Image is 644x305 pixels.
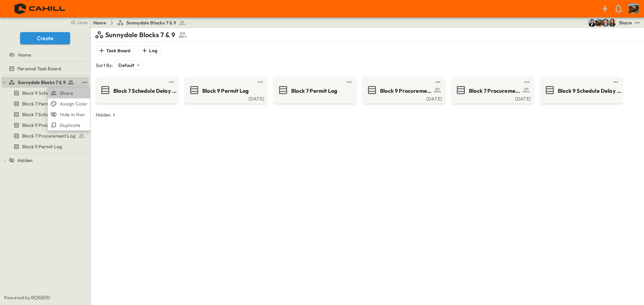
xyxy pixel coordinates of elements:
[9,78,79,87] a: Sunnydale Blocks 7 & 9
[17,157,33,164] span: Hidden
[1,63,89,74] div: Personal Task Boardtest
[116,61,142,70] div: Default
[542,85,620,95] a: Block 9 Schedule Delay Log
[22,143,62,150] span: Block 9 Permit Log
[118,62,134,69] p: Default
[60,111,85,118] span: Hide in Nav
[453,85,531,95] a: Block 7 Procurement Log
[93,110,120,120] button: Hidden
[1,121,88,130] a: Block 9 Procurement Log
[1,120,89,131] div: Block 9 Procurement Logtest
[364,85,442,95] a: Block 9 Procurement Log
[77,19,88,26] span: close
[1,131,89,141] div: Block 7 Procurement Logtest
[619,19,632,26] div: Share
[469,87,521,95] span: Block 7 Procurement Log
[22,111,79,118] span: Block 7 Schedule Delay Log
[93,19,106,26] a: Home
[629,4,639,14] img: Profile Picture
[8,2,73,16] img: 4f72bfc4efa7236828875bac24094a5ddb05241e32d018417354e964050affa1.png
[186,95,264,101] a: [DATE]
[1,141,89,152] div: Block 9 Permit Logtest
[588,19,596,27] img: Mike Daly (mdaly@cahill-sf.com)
[96,46,133,55] button: Task Board
[96,111,111,118] p: Hidden
[139,46,160,55] button: Log
[1,142,88,151] a: Block 9 Permit Log
[67,17,89,27] button: close
[1,77,89,88] div: Sunnydale Blocks 7 & 9testShareAssign ColorHide in NavDuplicate
[345,78,353,86] button: test
[126,19,176,26] span: Sunnydale Blocks 7 & 9
[434,78,442,86] button: test
[595,19,603,27] img: Rachel Villicana (rvillicana@cahill-sf.com)
[1,88,89,98] div: Block 9 Schedule Delay Logtest
[1,88,88,98] a: Block 9 Schedule Delay Log
[291,87,337,95] span: Block 7 Permit Log
[364,95,442,101] a: [DATE]
[96,62,113,69] p: Sort By:
[380,87,432,95] span: Block 9 Procurement Log
[113,87,179,95] span: Block 7 Schedule Delay Log
[1,50,88,60] a: Home
[1,131,88,141] a: Block 7 Procurement Log
[17,65,61,72] span: Personal Task Board
[202,87,249,95] span: Block 9 Permit Log
[523,78,531,86] button: test
[1,64,88,73] a: Personal Task Board
[1,99,88,108] a: Block 7 Permit Log
[186,85,264,95] a: Block 9 Permit Log
[20,32,70,44] button: Create
[60,122,81,129] span: Duplicate
[22,90,80,96] span: Block 9 Schedule Delay Log
[1,110,88,119] a: Block 7 Schedule Delay Log
[97,85,175,95] a: Block 7 Schedule Delay Log
[558,87,623,95] span: Block 9 Schedule Delay Log
[18,79,66,86] span: Sunnydale Blocks 7 & 9
[18,52,31,58] span: Home
[93,19,190,26] nav: breadcrumbs
[60,90,73,96] span: Share
[453,95,531,101] a: [DATE]
[22,100,62,107] span: Block 7 Permit Log
[117,19,186,26] a: Sunnydale Blocks 7 & 9
[612,78,620,86] button: test
[105,30,175,40] p: Sunnydale Blocks 7 & 9
[633,19,641,27] button: test
[1,109,89,120] div: Block 7 Schedule Delay Logtest
[608,19,616,27] img: Kim Bowen (kbowen@cahill-sf.com)
[81,78,89,86] button: test
[275,85,353,95] a: Block 7 Permit Log
[60,100,88,107] span: Assign Color
[1,98,89,109] div: Block 7 Permit Logtest
[22,122,76,129] span: Block 9 Procurement Log
[167,78,175,86] button: test
[22,133,75,139] span: Block 7 Procurement Log
[256,78,264,86] button: test
[601,19,609,27] img: Jared Salin (jsalin@cahill-sf.com)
